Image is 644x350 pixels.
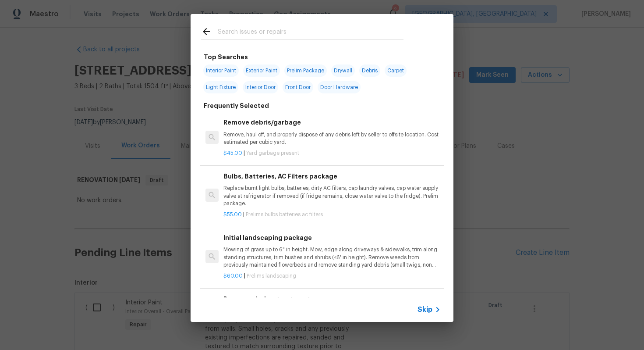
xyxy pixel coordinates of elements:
[223,233,441,243] h6: Initial landscaping package
[203,64,239,77] span: Interior Paint
[218,26,403,39] input: Search issues or repairs
[223,212,242,217] span: $55.00
[243,64,280,77] span: Exterior Paint
[331,64,355,77] span: Drywall
[204,52,248,62] h6: Top Searches
[223,246,441,268] p: Mowing of grass up to 6" in height. Mow, edge along driveways & sidewalks, trim along standing st...
[359,64,380,77] span: Debris
[223,118,441,127] h6: Remove debris/garbage
[203,81,238,93] span: Light Fixture
[223,272,441,280] p: |
[283,81,313,93] span: Front Door
[385,64,407,77] span: Carpet
[246,212,323,217] span: Prelims bulbs batteries ac filters
[418,305,432,314] span: Skip
[223,131,441,146] p: Remove, haul off, and properly dispose of any debris left by seller to offsite location. Cost est...
[223,211,441,218] p: |
[246,150,299,156] span: Yard garbage present
[223,171,441,181] h6: Bulbs, Batteries, AC Filters package
[223,294,441,304] h6: Remove window treatments
[243,81,278,93] span: Interior Door
[223,273,243,279] span: $60.00
[284,64,327,77] span: Prelim Package
[247,273,296,279] span: Prelims landscaping
[223,150,441,157] p: |
[318,81,361,93] span: Door Hardware
[204,101,269,111] h6: Frequently Selected
[223,185,441,207] p: Replace burnt light bulbs, batteries, dirty AC filters, cap laundry valves, cap water supply valv...
[223,150,242,156] span: $45.00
